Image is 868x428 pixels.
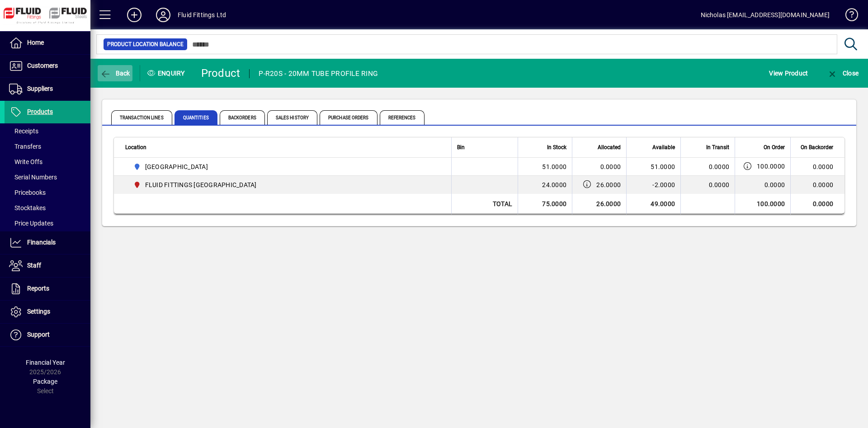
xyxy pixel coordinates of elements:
a: Transfers [5,139,90,154]
a: Settings [5,301,90,323]
td: 49.0000 [626,194,680,214]
span: 26.0000 [596,180,621,189]
span: 0.0000 [764,180,785,189]
span: [GEOGRAPHIC_DATA] [145,162,208,171]
td: 26.0000 [572,194,626,214]
span: Financials [27,239,56,246]
button: View Product [767,65,810,81]
span: FLUID FITTINGS [GEOGRAPHIC_DATA] [145,180,257,189]
span: Back [100,70,130,77]
span: On Backorder [801,142,833,152]
a: Customers [5,55,90,77]
span: Close [827,70,859,77]
span: 0.0000 [709,181,730,188]
span: Purchase Orders [320,110,377,125]
button: Close [825,65,861,81]
span: Location [125,142,146,152]
span: AUCKLAND [130,161,441,172]
span: Staff [27,262,41,269]
span: On Order [764,142,785,152]
app-page-header-button: Close enquiry [817,65,868,81]
span: Available [652,142,675,152]
a: Knowledge Base [839,2,857,31]
span: Stocktakes [9,204,46,212]
span: Reports [27,285,49,292]
a: Pricebooks [5,185,90,200]
span: FLUID FITTINGS CHRISTCHURCH [130,179,441,190]
td: 51.0000 [518,158,572,176]
span: In Stock [547,142,566,152]
span: Product Location Balance [107,40,184,49]
span: Transfers [9,143,41,150]
a: Financials [5,231,90,254]
span: Write Offs [9,158,42,165]
span: Home [27,39,44,46]
span: 0.0000 [709,163,730,170]
span: Products [27,108,53,115]
span: 100.0000 [757,162,785,171]
button: Back [98,65,132,81]
a: Price Updates [5,216,90,231]
a: Write Offs [5,154,90,169]
span: Suppliers [27,85,53,92]
span: References [380,110,425,125]
span: Serial Numbers [9,174,57,181]
span: Price Updates [9,220,53,227]
a: Home [5,32,90,54]
span: 0.0000 [600,163,621,170]
a: Suppliers [5,78,90,100]
span: Package [33,378,57,385]
span: Sales History [267,110,317,125]
span: Customers [27,62,58,69]
td: 51.0000 [626,158,680,176]
span: Bin [457,142,465,152]
a: Stocktakes [5,200,90,216]
div: Product [201,66,241,80]
span: View Product [769,66,808,80]
a: Receipts [5,123,90,139]
span: Financial Year [26,359,65,366]
span: Allocated [598,142,621,152]
td: 100.0000 [735,194,790,214]
span: Quantities [175,110,217,125]
td: Total [451,194,518,214]
button: Add [120,7,149,23]
app-page-header-button: Back [90,65,140,81]
div: P-R20S - 20MM TUBE PROFILE RING [259,66,378,81]
span: In Transit [706,142,729,152]
button: Profile [149,7,178,23]
td: -2.0000 [626,176,680,194]
div: Nicholas [EMAIL_ADDRESS][DOMAIN_NAME] [701,8,830,22]
span: Settings [27,308,50,315]
div: Fluid Fittings Ltd [178,8,226,22]
a: Reports [5,277,90,300]
td: 75.0000 [518,194,572,214]
span: Pricebooks [9,189,46,196]
a: Staff [5,254,90,277]
td: 0.0000 [790,194,844,214]
td: 0.0000 [790,176,844,194]
div: Enquiry [140,66,194,80]
span: Transaction Lines [111,110,172,125]
td: 0.0000 [790,158,844,176]
a: Serial Numbers [5,169,90,185]
td: 24.0000 [518,176,572,194]
span: Backorders [220,110,265,125]
a: Support [5,324,90,346]
span: Receipts [9,127,38,135]
span: Support [27,331,50,338]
